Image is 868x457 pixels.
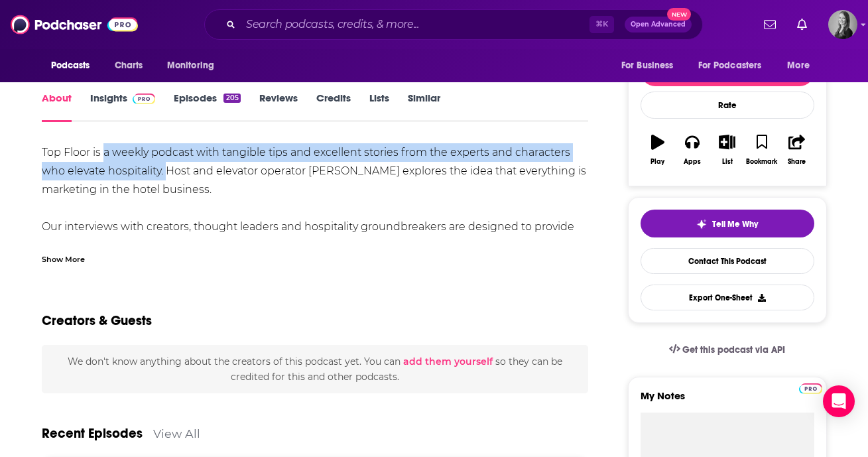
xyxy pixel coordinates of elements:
[11,12,138,37] img: Podchaser - Follow, Share and Rate Podcasts
[42,143,589,348] div: Top Floor is a weekly podcast with tangible tips and excellent stories from the experts and chara...
[698,56,762,75] span: For Podcasters
[828,10,857,39] span: Logged in as katieTBG
[746,158,777,166] div: Bookmark
[696,219,707,229] img: tell me why sparkle
[712,219,758,229] span: Tell Me Why
[759,13,781,36] a: Show notifications dropdown
[641,126,675,174] button: Play
[42,92,72,122] a: About
[779,126,814,174] button: Share
[589,16,614,33] span: ⌘ K
[369,92,389,122] a: Lists
[133,94,156,104] img: Podchaser Pro
[641,389,814,413] label: My Notes
[641,92,814,119] div: Rate
[106,53,151,78] a: Charts
[682,344,785,356] span: Get this podcast via API
[792,13,812,36] a: Show notifications dropdown
[641,210,814,237] button: tell me why sparkleTell Me Why
[90,92,156,122] a: InsightsPodchaser Pro
[403,356,493,367] button: add them yourself
[612,53,690,78] button: open menu
[667,8,691,21] span: New
[223,94,240,103] div: 205
[722,158,733,166] div: List
[658,334,796,366] a: Get this podcast via API
[823,385,855,417] div: Open Intercom Messenger
[68,356,562,382] span: We don't know anything about the creators of this podcast yet . You can so they can be credited f...
[651,158,664,166] div: Play
[710,126,744,174] button: List
[153,426,200,440] a: View All
[641,248,814,274] a: Contact This Podcast
[259,92,298,122] a: Reviews
[745,126,779,174] button: Bookmark
[115,56,143,75] span: Charts
[788,158,806,166] div: Share
[42,425,143,442] a: Recent Episodes
[621,56,674,75] span: For Business
[641,285,814,310] button: Export One-Sheet
[690,53,781,78] button: open menu
[174,92,240,122] a: Episodes205
[828,10,857,39] button: Show profile menu
[684,158,701,166] div: Apps
[42,53,107,78] button: open menu
[799,383,822,394] img: Podchaser Pro
[167,56,214,75] span: Monitoring
[204,9,703,40] div: Search podcasts, credits, & more...
[316,92,351,122] a: Credits
[787,56,810,75] span: More
[42,312,152,329] h2: Creators & Guests
[675,126,710,174] button: Apps
[241,14,589,35] input: Search podcasts, credits, & more...
[799,381,822,394] a: Pro website
[631,21,686,28] span: Open Advanced
[408,92,440,122] a: Similar
[625,17,692,33] button: Open AdvancedNew
[778,53,826,78] button: open menu
[828,10,857,39] img: User Profile
[51,56,90,75] span: Podcasts
[158,53,231,78] button: open menu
